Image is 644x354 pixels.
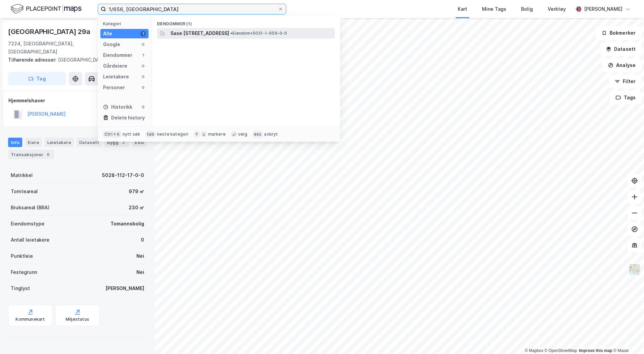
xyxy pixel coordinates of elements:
img: Z [628,263,641,276]
div: Nei [136,268,144,276]
div: 230 ㎡ [129,204,144,212]
div: Festegrunn [11,268,37,276]
div: Info [8,138,22,147]
div: markere [208,132,226,137]
div: 1 [140,52,146,58]
div: 7224, [GEOGRAPHIC_DATA], [GEOGRAPHIC_DATA] [8,40,115,56]
div: Transaksjoner [8,150,54,159]
div: tab [146,131,156,138]
div: [PERSON_NAME] [105,284,144,292]
div: Tomteareal [11,187,38,196]
div: Bruksareal (BRA) [11,204,50,212]
div: Kontrollprogram for chat [610,322,644,354]
div: Tomannsbolig [110,220,144,228]
input: Søk på adresse, matrikkel, gårdeiere, leietakere eller personer [106,4,278,14]
a: Mapbox [525,348,543,353]
div: 0 [141,236,144,244]
div: 1 [140,31,146,36]
button: Filter [609,75,641,88]
div: Leietakere [44,138,74,147]
div: esc [253,131,263,138]
div: Eiere [25,138,42,147]
div: [PERSON_NAME] [584,5,622,13]
div: 6 [45,151,52,158]
span: Saxe [STREET_ADDRESS] [170,29,229,37]
span: Eiendom • 5031-1-656-0-0 [230,31,287,36]
div: Nei [136,252,144,260]
div: velg [238,132,247,137]
div: Bygg [104,138,129,147]
div: 0 [140,42,146,47]
div: Kommunekart [15,317,45,322]
button: Bokmerker [596,26,641,40]
div: Miljøstatus [66,317,89,322]
div: Historikk [103,103,132,111]
div: 0 [140,63,146,69]
div: nytt søk [123,132,140,137]
div: Alle [103,30,112,38]
div: Gårdeiere [103,62,127,70]
a: Improve this map [579,348,612,353]
button: Datasett [600,42,641,56]
div: Leietakere [103,73,129,81]
div: 0 [140,104,146,110]
div: ESG [132,138,147,147]
div: Kategori [103,21,149,26]
div: Verktøy [548,5,566,13]
div: Antall leietakere [11,236,50,244]
span: • [230,31,232,36]
div: Tinglyst [11,284,30,292]
div: 979 ㎡ [129,187,144,196]
button: Tag [8,72,66,85]
div: Kart [458,5,467,13]
div: Personer [103,83,125,92]
div: [GEOGRAPHIC_DATA] 29b [8,56,141,64]
div: [GEOGRAPHIC_DATA] 29a [8,26,92,37]
div: avbryt [264,132,278,137]
div: Punktleie [11,252,33,260]
div: 5028-112-17-0-0 [102,171,144,179]
iframe: Chat Widget [610,322,644,354]
div: Hjemmelshaver [8,97,147,105]
div: 0 [140,74,146,79]
div: 2 [120,139,127,146]
button: Analyse [602,59,641,72]
div: Ctrl + k [103,131,121,138]
img: logo.f888ab2527a4732fd821a326f86c7f29.svg [11,3,82,15]
div: Eiendomstype [11,220,44,228]
div: Delete history [111,114,145,122]
button: Tags [610,91,641,104]
div: Google [103,40,120,48]
span: Tilhørende adresser: [8,57,58,63]
div: Bolig [521,5,533,13]
div: Eiendommer (1) [152,16,340,28]
div: Datasett [76,138,102,147]
div: Matrikkel [11,171,33,179]
div: Mine Tags [482,5,506,13]
div: Eiendommer [103,51,132,59]
div: neste kategori [157,132,189,137]
div: 0 [140,85,146,90]
a: OpenStreetMap [545,348,577,353]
